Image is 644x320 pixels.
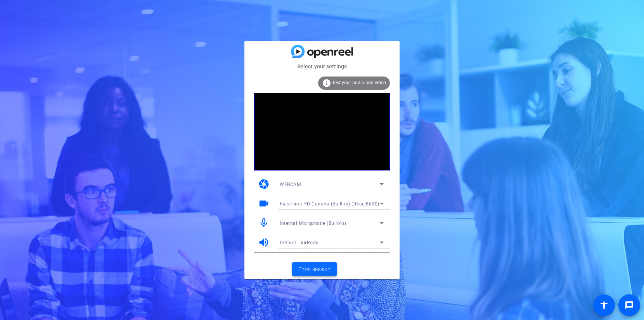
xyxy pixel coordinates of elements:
[280,182,301,187] span: WEBCAM
[258,178,270,190] mat-icon: camera
[258,237,270,248] mat-icon: volume_up
[244,62,400,71] mat-card-subtitle: Select your settings
[280,201,379,207] span: FaceTime HD Camera (Built-in) (05ac:8600)
[291,45,353,58] img: blue-gradient.svg
[599,301,609,310] mat-icon: accessibility
[258,217,270,229] mat-icon: mic_none
[332,80,386,85] span: Test your audio and video
[625,301,634,310] mat-icon: message
[280,240,319,245] span: Default - AirPods
[292,262,337,276] button: Enter session
[298,265,331,273] span: Enter session
[322,78,331,88] mat-icon: info
[280,221,346,226] span: Internal Microphone (Built-in)
[258,198,270,209] mat-icon: videocam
